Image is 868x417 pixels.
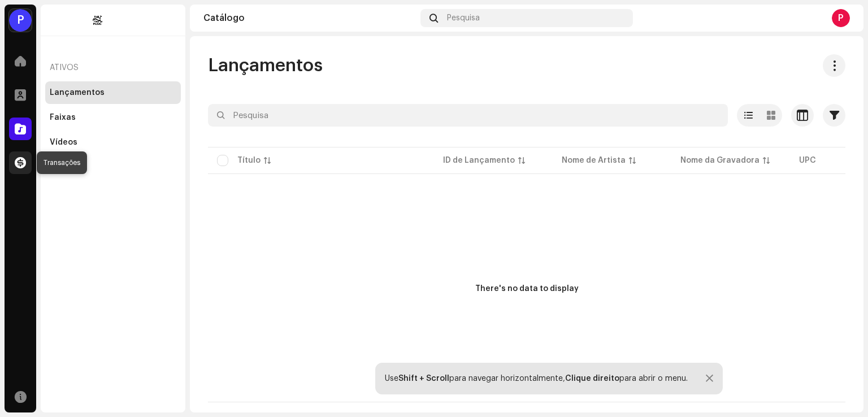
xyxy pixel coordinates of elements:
div: Lançamentos [50,88,105,97]
span: Lançamentos [208,54,323,77]
div: There's no data to display [475,283,579,295]
re-m-nav-item: Lançamentos [45,81,181,104]
div: P [832,9,850,27]
strong: Clique direito [565,375,619,383]
input: Pesquisa [208,104,728,127]
div: Vídeos [50,138,77,147]
div: Use para navegar horizontalmente, para abrir o menu. [385,374,688,383]
span: Pesquisa [447,14,480,23]
div: Catálogo [203,14,416,23]
div: Faixas [50,113,76,122]
strong: Shift + Scroll [398,375,449,383]
div: P [9,9,32,32]
re-m-nav-item: Vídeos [45,131,181,154]
re-m-nav-item: Faixas [45,106,181,129]
re-a-nav-header: Ativos [45,54,181,81]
